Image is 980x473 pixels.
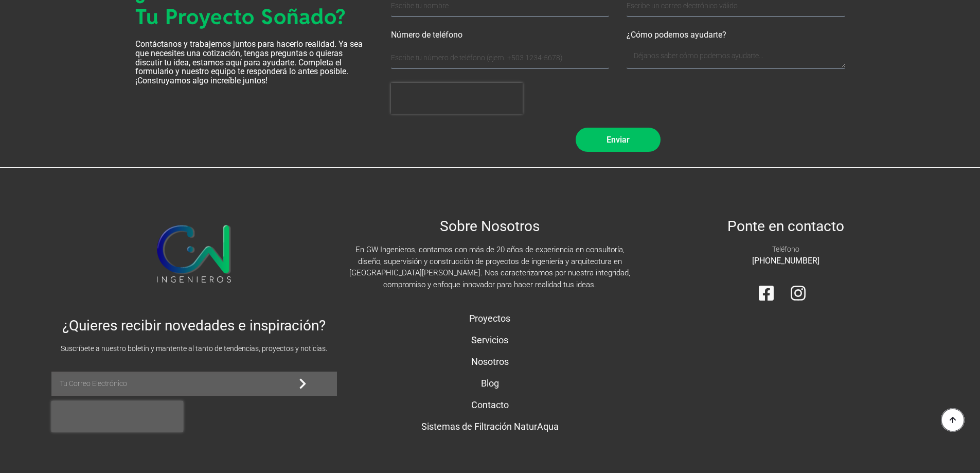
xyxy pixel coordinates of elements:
[51,401,183,432] iframe: reCAPTCHA
[643,219,929,234] h2: Ponte en contacto
[607,136,630,144] span: Enviar
[391,48,610,69] input: Escribe tu número de teléfono (ejem. +503 1234-5678)
[391,31,462,48] label: Número de teléfono
[347,308,633,329] a: Proyectos
[347,244,633,290] p: En GW Ingenieros, contamos con más de 20 años de experiencia en consultoría, diseño, supervisión ...
[643,244,929,255] p: Teléfono
[347,394,633,416] a: Contacto
[347,373,633,394] a: Blog
[752,256,819,266] a: [PHONE_NUMBER]
[347,308,633,437] nav: Menu
[51,343,337,354] p: Suscríbete a nuestro boletín y mantente al tanto de tendencias, proyectos y noticias.
[51,319,337,333] h2: ¿Quieres recibir novedades e inspiración?
[347,416,633,437] a: Sistemas de Filtración NaturAqua
[51,372,337,432] form: New Form
[51,372,280,396] input: Tu Correo Electrónico
[347,329,633,351] a: Servicios
[347,219,633,234] h2: Sobre Nosotros
[627,31,726,48] label: ¿Cómo podemos ayudarte?
[347,351,633,373] a: Nosotros
[391,83,523,114] iframe: reCAPTCHA
[135,40,370,85] p: Contáctanos y trabajemos juntos para hacerlo realidad. Ya sea que necesites una cotización, tenga...
[576,128,661,152] button: Enviar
